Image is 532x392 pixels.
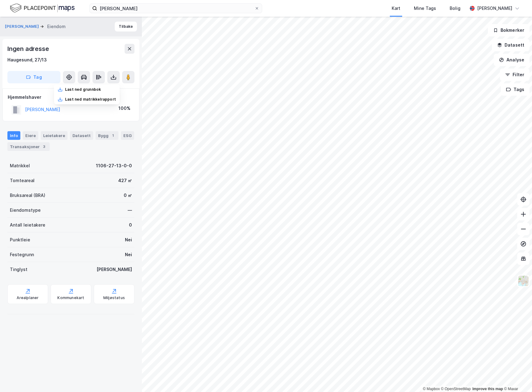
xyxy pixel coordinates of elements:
[96,131,118,140] div: Bygg
[5,23,40,30] button: [PERSON_NAME]
[423,387,440,391] a: Mapbox
[97,4,254,13] input: Søk på adresse, matrikkel, gårdeiere, leietakere eller personer
[47,23,66,30] div: Eiendom
[10,162,30,169] div: Matrikkel
[518,275,529,287] img: Z
[10,221,45,229] div: Antall leietakere
[7,142,50,151] div: Transaksjoner
[414,5,436,12] div: Mine Tags
[121,131,134,140] div: ESG
[501,362,532,392] div: Kontrollprogram for chat
[125,236,132,244] div: Nei
[41,131,68,140] div: Leietakere
[115,22,137,31] button: Tilbake
[128,206,132,214] div: —
[41,144,47,150] div: 3
[8,94,134,101] div: Hjemmelshaver
[57,295,84,300] div: Kommunekart
[488,24,530,36] button: Bokmerker
[23,131,38,140] div: Eiere
[492,39,530,51] button: Datasett
[501,362,532,392] iframe: Chat Widget
[7,44,50,54] div: Ingen adresse
[10,3,75,14] img: logo.f888ab2527a4732fd821a326f86c7f29.svg
[110,132,116,139] div: 1
[392,5,400,12] div: Kart
[118,105,130,112] div: 100%
[96,162,132,169] div: 1106-27-13-0-0
[10,236,30,244] div: Punktleie
[10,192,45,199] div: Bruksareal (BRA)
[10,266,27,273] div: Tinglyst
[7,56,47,64] div: Haugesund, 27/13
[494,54,530,66] button: Analyse
[124,192,132,199] div: 0 ㎡
[501,83,530,96] button: Tags
[441,387,471,391] a: OpenStreetMap
[10,251,34,258] div: Festegrunn
[17,295,39,300] div: Arealplaner
[118,177,132,184] div: 427 ㎡
[472,387,503,391] a: Improve this map
[500,69,530,81] button: Filter
[7,71,60,83] button: Tag
[65,87,101,92] div: Last ned grunnbok
[129,221,132,229] div: 0
[10,177,35,184] div: Tomteareal
[65,97,116,102] div: Last ned matrikkelrapport
[125,251,132,258] div: Nei
[477,5,512,12] div: [PERSON_NAME]
[10,206,41,214] div: Eiendomstype
[97,266,132,273] div: [PERSON_NAME]
[70,131,93,140] div: Datasett
[450,5,460,12] div: Bolig
[103,295,125,300] div: Miljøstatus
[7,131,20,140] div: Info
